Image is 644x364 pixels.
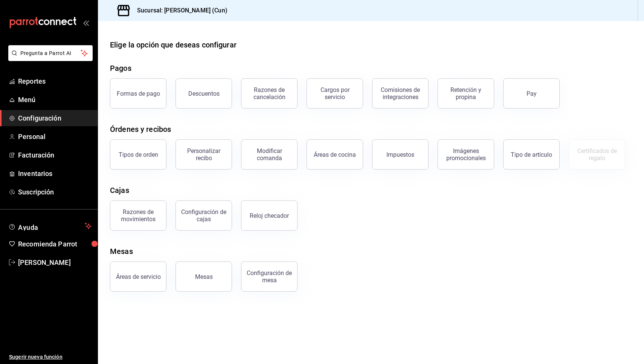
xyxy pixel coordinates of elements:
button: Certificados de regalo [569,139,625,170]
span: Recomienda Parrot [18,239,92,249]
button: Impuestos [372,139,429,170]
div: Áreas de cocina [314,151,356,158]
div: Formas de pago [117,90,160,97]
div: Impuestos [386,151,414,158]
div: Razones de movimientos [115,208,162,223]
div: Mesas [110,246,133,257]
div: Órdenes y recibos [110,124,171,135]
span: Facturación [18,150,92,160]
div: Tipos de orden [119,151,158,158]
button: Retención y propina [438,78,494,109]
span: [PERSON_NAME] [18,257,92,268]
button: open_drawer_menu [83,20,89,26]
div: Certificados de regalo [574,147,620,162]
button: Personalizar recibo [175,139,232,170]
div: Pay [526,90,537,97]
button: Razones de cancelación [241,78,298,109]
button: Comisiones de integraciones [372,78,429,109]
a: Pregunta a Parrot AI [5,55,93,63]
span: Sugerir nueva función [9,353,92,361]
div: Tipo de artículo [511,151,552,158]
button: Tipos de orden [110,139,166,170]
div: Cajas [110,185,129,196]
div: Configuración de mesa [246,269,293,284]
span: Menú [18,95,92,105]
button: Razones de movimientos [110,200,166,231]
button: Configuración de cajas [175,200,232,231]
div: Razones de cancelación [246,86,293,101]
button: Descuentos [175,78,232,109]
button: Cargos por servicio [307,78,363,109]
button: Tipo de artículo [503,139,560,170]
div: Configuración de cajas [180,208,227,223]
span: Pregunta a Parrot AI [20,49,81,57]
div: Comisiones de integraciones [377,86,424,101]
button: Pay [503,78,560,109]
div: Reloj checador [250,212,289,219]
span: Configuración [18,113,92,123]
div: Áreas de servicio [116,273,161,280]
span: Reportes [18,76,92,86]
div: Cargos por servicio [311,86,358,101]
button: Imágenes promocionales [438,139,494,170]
div: Retención y propina [443,86,489,101]
span: Inventarios [18,168,92,179]
span: Ayuda [18,222,82,231]
div: Mesas [195,273,213,280]
div: Elige la opción que deseas configurar [110,39,237,50]
button: Pregunta a Parrot AI [8,45,93,61]
button: Formas de pago [110,78,166,109]
span: Suscripción [18,187,92,197]
button: Mesas [175,262,232,292]
h3: Sucursal: [PERSON_NAME] (Cun) [131,6,227,15]
button: Configuración de mesa [241,262,298,292]
div: Personalizar recibo [180,147,227,162]
div: Descuentos [188,90,220,97]
button: Modificar comanda [241,139,298,170]
button: Áreas de servicio [110,262,166,292]
div: Modificar comanda [246,147,293,162]
div: Pagos [110,63,131,74]
button: Áreas de cocina [307,139,363,170]
button: Reloj checador [241,200,298,231]
span: Personal [18,132,92,142]
div: Imágenes promocionales [443,147,489,162]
